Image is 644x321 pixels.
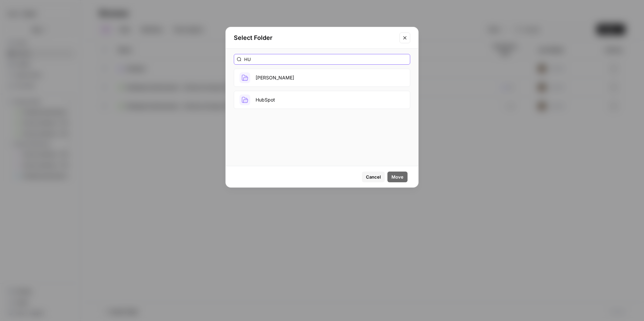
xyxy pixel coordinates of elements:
button: HubSpot [234,91,410,109]
span: Move [391,174,404,180]
button: Move [387,172,408,182]
button: Cancel [362,172,385,182]
button: Close modal [399,33,410,43]
button: [PERSON_NAME] [234,69,410,87]
h2: Select Folder [234,33,395,43]
input: Search Folders [244,56,407,63]
span: Cancel [366,174,381,180]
